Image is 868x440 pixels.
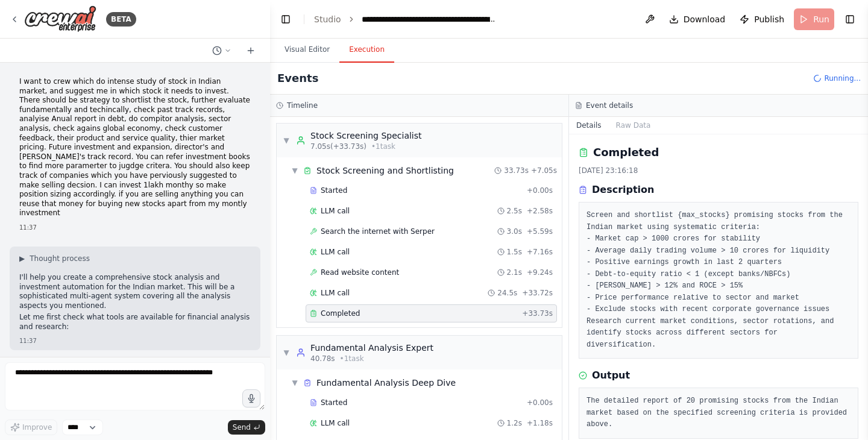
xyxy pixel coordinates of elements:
span: Download [684,13,726,25]
button: Show right sidebar [841,11,858,28]
div: [DATE] 23:16:18 [579,166,858,175]
button: Improve [5,420,57,435]
span: 33.73s [504,166,529,175]
span: Started [321,398,347,407]
span: ▶ [19,254,25,263]
span: 2.5s [507,206,522,216]
pre: Screen and shortlist {max_stocks} promising stocks from the Indian market using systematic criter... [587,210,851,351]
span: + 7.05s [531,166,557,175]
p: Let me first check what tools are available for financial analysis and research: [19,313,251,332]
pre: The detailed report of 20 promising stocks from the Indian market based on the specified screenin... [587,395,851,431]
span: + 0.00s [527,186,553,195]
button: Execution [339,37,394,63]
span: Send [233,423,251,432]
button: Details [569,117,609,134]
span: LLM call [321,288,350,298]
span: ▼ [283,136,290,145]
div: Fundamental Analysis Deep Dive [316,377,456,389]
span: 3.0s [507,227,522,236]
p: I want to crew which do intense study of stock in Indian market, and suggest me in which stock it... [19,77,251,218]
span: 24.5s [497,288,517,298]
span: Search the internet with Serper [321,227,435,236]
span: 1.2s [507,418,522,428]
span: + 2.58s [527,206,553,216]
span: Started [321,186,347,195]
span: + 33.72s [522,288,553,298]
button: Visual Editor [275,37,339,63]
h2: Events [277,70,318,87]
span: • 1 task [340,354,364,363]
button: Start a new chat [241,43,260,58]
span: 2.1s [507,268,522,277]
nav: breadcrumb [314,13,497,25]
h3: Description [592,183,654,197]
div: BETA [106,12,136,27]
span: ▼ [283,348,290,357]
button: Send [228,420,265,435]
span: LLM call [321,206,350,216]
div: 11:37 [19,223,251,232]
div: Stock Screening and Shortlisting [316,165,454,177]
h3: Output [592,368,630,383]
p: I'll help you create a comprehensive stock analysis and investment automation for the Indian mark... [19,273,251,310]
span: Completed [321,309,360,318]
span: Publish [754,13,784,25]
span: 1.5s [507,247,522,257]
span: + 9.24s [527,268,553,277]
button: ▶Thought process [19,254,90,263]
span: LLM call [321,247,350,257]
span: 7.05s (+33.73s) [310,142,366,151]
span: 40.78s [310,354,335,363]
span: + 7.16s [527,247,553,257]
button: Download [664,8,731,30]
span: Running... [824,74,861,83]
span: ▼ [291,378,298,388]
button: Hide left sidebar [277,11,294,28]
span: Improve [22,423,52,432]
img: Logo [24,5,96,33]
button: Publish [735,8,789,30]
h3: Event details [586,101,633,110]
div: Stock Screening Specialist [310,130,422,142]
div: Fundamental Analysis Expert [310,342,433,354]
h2: Completed [593,144,659,161]
span: LLM call [321,418,350,428]
h3: Timeline [287,101,318,110]
span: + 33.73s [522,309,553,318]
span: • 1 task [371,142,395,151]
span: + 5.59s [527,227,553,236]
span: Read website content [321,268,399,277]
span: + 0.00s [527,398,553,407]
span: + 1.18s [527,418,553,428]
span: Thought process [30,254,90,263]
button: Raw Data [609,117,658,134]
div: 11:37 [19,336,251,345]
a: Studio [314,14,341,24]
button: Switch to previous chat [207,43,236,58]
span: ▼ [291,166,298,175]
button: Click to speak your automation idea [242,389,260,407]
